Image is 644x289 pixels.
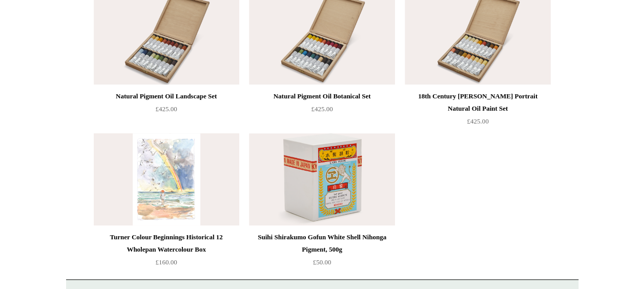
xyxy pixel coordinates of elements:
div: 18th Century [PERSON_NAME] Portrait Natural Oil Paint Set [407,90,548,115]
a: Turner Colour Beginnings Historical 12 Wholepan Watercolour Box Turner Colour Beginnings Historic... [94,133,239,225]
span: £425.00 [155,105,177,113]
span: £50.00 [313,258,331,266]
span: £160.00 [155,258,177,266]
div: Natural Pigment Oil Landscape Set [96,90,237,102]
a: Turner Colour Beginnings Historical 12 Wholepan Watercolour Box £160.00 [94,231,239,273]
div: Turner Colour Beginnings Historical 12 Wholepan Watercolour Box [96,231,237,256]
a: Suihi Shirakumo Gofun White Shell Nihonga Pigment, 500g Suihi Shirakumo Gofun White Shell Nihonga... [249,133,394,225]
a: Suihi Shirakumo Gofun White Shell Nihonga Pigment, 500g £50.00 [249,231,394,273]
img: Turner Colour Beginnings Historical 12 Wholepan Watercolour Box [94,133,239,225]
a: Natural Pigment Oil Botanical Set £425.00 [249,90,394,132]
span: £425.00 [311,105,333,113]
img: Suihi Shirakumo Gofun White Shell Nihonga Pigment, 500g [249,133,394,225]
a: 18th Century [PERSON_NAME] Portrait Natural Oil Paint Set £425.00 [405,90,550,132]
div: Natural Pigment Oil Botanical Set [252,90,392,102]
span: £425.00 [467,117,488,125]
div: Suihi Shirakumo Gofun White Shell Nihonga Pigment, 500g [252,231,392,256]
a: Natural Pigment Oil Landscape Set £425.00 [94,90,239,132]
